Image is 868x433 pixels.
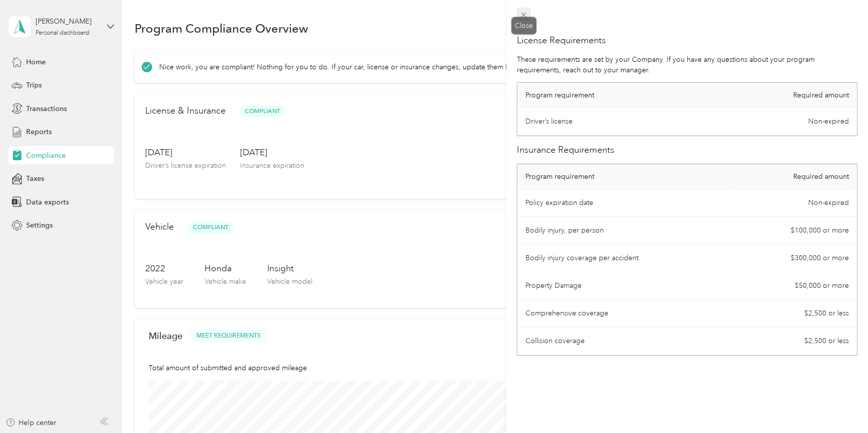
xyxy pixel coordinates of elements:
[733,245,857,272] td: $300,000 or more
[517,217,733,245] td: Bodily injury, per person
[517,300,733,328] td: Comprehensive coverage
[517,34,857,47] h2: License Requirements
[812,377,868,433] iframe: Everlance-gr Chat Button Frame
[733,300,857,328] td: $2,500 or less
[517,54,857,75] p: These requirements are set by your Company. If you have any questions about your program requirem...
[517,328,733,355] td: Collision coverage
[517,108,701,136] td: Driver’s license
[733,328,857,355] td: $2,500 or less
[517,83,701,108] th: Program requirement
[733,272,857,300] td: $50,000 or more
[517,164,733,189] th: Program requirement
[733,189,857,217] td: Non-expired
[517,272,733,300] td: Property Damage
[701,108,857,136] td: Non-expired
[511,17,536,35] div: Close
[517,245,733,272] td: Bodily injury coverage per accident
[701,83,857,108] th: Required amount
[517,189,733,217] td: Policy expiration date
[733,217,857,245] td: $100,000 or more
[517,143,857,157] h2: Insurance Requirements
[733,164,857,189] th: Required amount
